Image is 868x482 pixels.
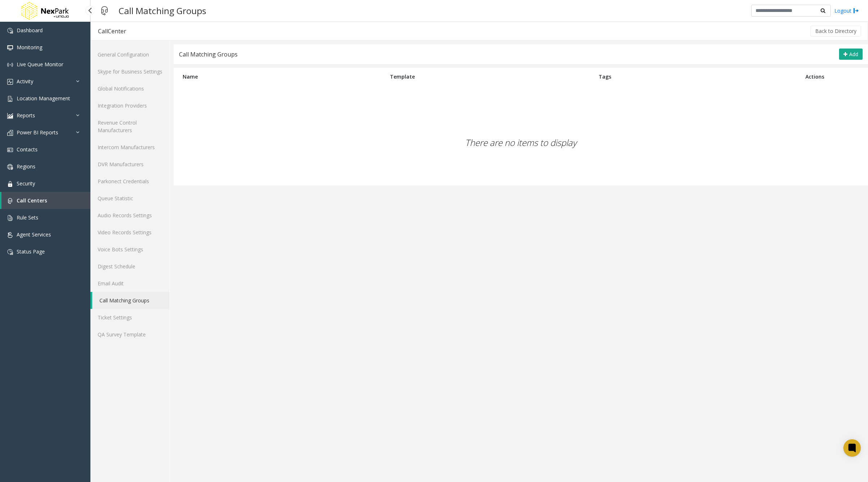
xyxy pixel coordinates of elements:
[17,44,42,51] span: Monitoring
[7,62,13,68] img: 'icon'
[17,180,35,187] span: Security
[7,249,13,255] img: 'icon'
[7,164,13,170] img: 'icon'
[92,292,170,309] a: Call Matching Groups
[90,207,170,224] a: Audio Records Settings
[849,51,858,58] span: Add
[7,130,13,136] img: 'icon'
[90,309,170,326] a: Ticket Settings
[7,215,13,221] img: 'icon'
[90,224,170,241] a: Video Records Settings
[90,46,170,63] a: General Configuration
[17,61,63,68] span: Live Queue Monitor
[1,192,90,209] a: Call Centers
[90,114,170,139] a: Revenue Control Manufacturers
[90,326,170,343] a: QA Survey Template
[7,28,13,34] img: 'icon'
[7,113,13,119] img: 'icon'
[90,275,170,292] a: Email Audit
[17,78,33,85] span: Activity
[177,68,384,85] th: Name
[17,197,47,204] span: Call Centers
[7,181,13,187] img: 'icon'
[834,7,859,14] a: Logout
[90,97,170,114] a: Integration Providers
[810,26,861,37] button: Back to Directory
[7,79,13,85] img: 'icon'
[17,248,45,255] span: Status Page
[90,241,170,258] a: Voice Bots Settings
[7,45,13,51] img: 'icon'
[90,156,170,173] a: DVR Manufacturers
[17,146,38,153] span: Contacts
[384,68,593,85] th: Template
[17,112,35,119] span: Reports
[7,198,13,204] img: 'icon'
[17,129,58,136] span: Power BI Reports
[115,2,210,20] h3: Call Matching Groups
[98,26,126,36] div: CallCenter
[17,27,43,34] span: Dashboard
[90,80,170,97] a: Global Notifications
[98,2,111,20] img: pageIcon
[7,96,13,102] img: 'icon'
[17,163,35,170] span: Regions
[90,63,170,80] a: Skype for Business Settings
[90,173,170,190] a: Parkonect Credentials
[17,214,38,221] span: Rule Sets
[90,190,170,207] a: Queue Statistic
[593,68,800,85] th: Tags
[7,232,13,238] img: 'icon'
[839,49,863,60] button: Add
[17,231,51,238] span: Agent Services
[7,147,13,153] img: 'icon'
[179,50,238,59] div: Call Matching Groups
[800,68,864,85] th: Actions
[17,95,70,102] span: Location Management
[174,100,868,185] div: There are no items to display
[90,139,170,156] a: Intercom Manufacturers
[853,7,859,14] img: logout
[90,258,170,275] a: Digest Schedule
